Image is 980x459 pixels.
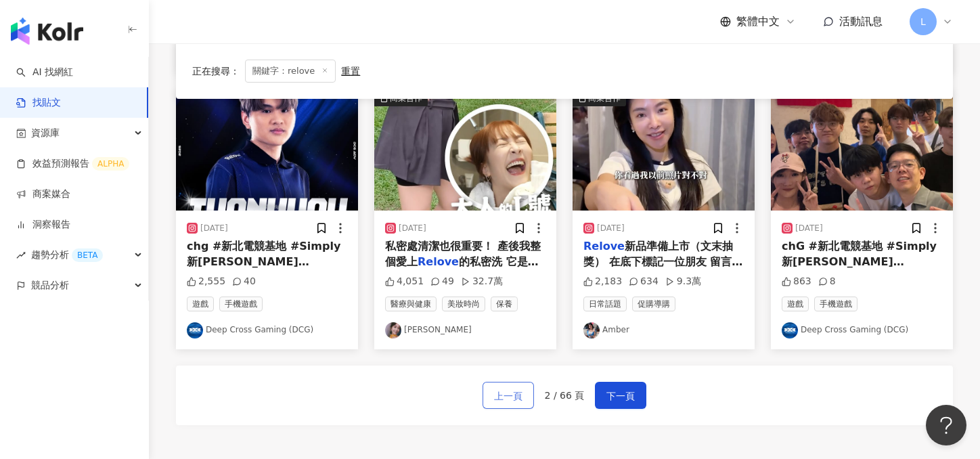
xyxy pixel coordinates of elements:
[782,240,937,283] span: chG #新北電競基地 #Simply新[PERSON_NAME] #
[665,275,701,288] div: 9.3萬
[782,322,798,338] img: KOL Avatar
[374,90,556,211] div: post-image商業合作
[399,223,426,234] div: [DATE]
[491,297,518,311] span: 保養
[782,275,811,288] div: 863
[782,322,942,338] a: KOL AvatarDeep Cross Gaming (DCG)
[545,390,585,401] span: 2 / 66 頁
[72,248,103,262] div: BETA
[573,90,755,211] img: post-image
[632,297,675,311] span: 促購導購
[187,275,225,288] div: 2,555
[583,275,622,288] div: 2,183
[814,297,857,311] span: 手機遊戲
[795,223,823,234] div: [DATE]
[483,382,534,409] button: 上一頁
[16,188,70,201] a: 商案媒合
[926,405,966,445] iframe: Help Scout Beacon - Open
[771,90,953,211] img: post-image
[606,388,635,404] span: 下一頁
[629,275,659,288] div: 634
[583,322,600,338] img: KOL Avatar
[187,240,340,283] span: chg #新北電競基地 #Simply新[PERSON_NAME] #
[597,223,625,234] div: [DATE]
[245,60,336,83] span: 關鍵字：relove
[16,66,73,79] a: searchAI 找網紅
[818,275,836,288] div: 8
[442,297,485,311] span: 美妝時尚
[16,157,129,171] a: 效益預測報告ALPHA
[16,250,26,260] span: rise
[595,382,646,409] button: 下一頁
[31,270,69,301] span: 競品分析
[782,297,809,311] span: 遊戲
[200,223,228,234] div: [DATE]
[385,322,401,338] img: KOL Avatar
[418,255,459,268] mark: Relove
[385,322,545,338] a: KOL Avatar[PERSON_NAME]
[31,118,60,148] span: 資源庫
[385,255,539,283] span: 的私密洗 它是業界唯一無化學
[573,90,755,211] div: post-image商業合作
[839,15,883,28] span: 活動訊息
[385,275,424,288] div: 4,051
[187,322,203,338] img: KOL Avatar
[736,14,780,29] span: 繁體中文
[494,388,522,404] span: 上一頁
[192,66,240,76] span: 正在搜尋 ：
[31,240,103,270] span: 趨勢分析
[176,90,358,211] img: post-image
[583,240,742,283] span: 新品準備上市（文末抽獎） 在底下標記一位朋友 留言「
[920,14,926,29] span: L
[187,297,214,311] span: 遊戲
[341,66,360,76] div: 重置
[583,322,744,338] a: KOL AvatarAmber
[430,275,454,288] div: 49
[219,297,263,311] span: 手機遊戲
[583,297,627,311] span: 日常話題
[461,275,503,288] div: 32.7萬
[232,275,256,288] div: 40
[16,96,61,110] a: 找貼文
[16,218,70,232] a: 洞察報告
[385,297,437,311] span: 醫療與健康
[187,322,347,338] a: KOL AvatarDeep Cross Gaming (DCG)
[583,240,625,253] mark: Relove
[385,240,541,267] span: 私密處清潔也很重要！ 產後我整個愛上
[11,18,83,45] img: logo
[374,90,556,211] img: post-image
